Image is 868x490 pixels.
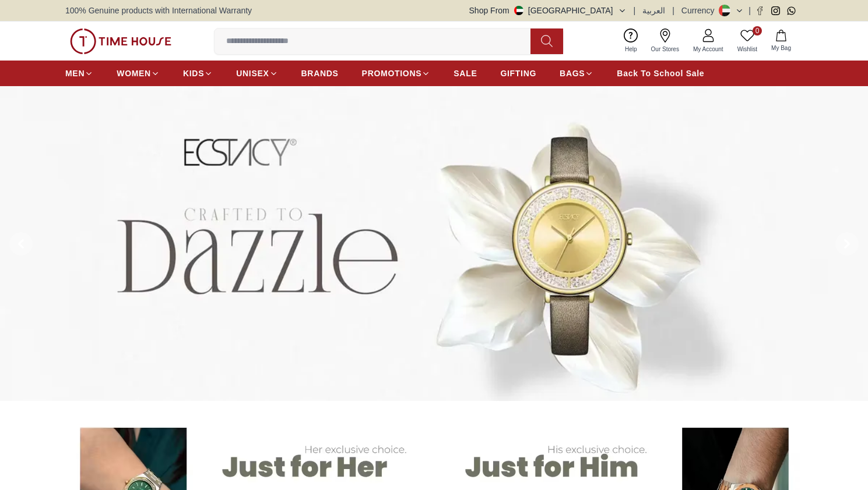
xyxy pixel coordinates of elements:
a: Instagram [771,6,780,15]
a: Back To School Sale [617,63,704,84]
a: MEN [65,63,93,84]
a: GIFTING [500,63,536,84]
button: Shop From[GEOGRAPHIC_DATA] [469,5,627,16]
span: Back To School Sale [617,68,704,79]
a: Whatsapp [787,6,796,15]
a: UNISEX [236,63,277,84]
img: ... [70,29,171,54]
span: 100% Genuine products with International Warranty [65,5,252,16]
img: United Arab Emirates [514,6,523,15]
a: BAGS [560,63,593,84]
a: WOMEN [117,63,160,84]
span: My Bag [767,44,796,52]
a: PROMOTIONS [362,63,431,84]
span: | [748,5,751,16]
a: 0Wishlist [730,26,764,56]
a: Facebook [755,6,764,15]
span: My Account [688,45,728,54]
span: Our Stores [646,45,684,54]
span: KIDS [183,68,204,79]
div: Currency [681,5,719,16]
a: Our Stores [644,26,686,56]
a: BRANDS [301,63,339,84]
span: | [672,5,674,16]
button: My Bag [764,27,798,55]
span: MEN [65,68,85,79]
span: SALE [454,68,477,79]
span: UNISEX [236,68,269,79]
a: SALE [454,63,477,84]
span: BRANDS [301,68,339,79]
a: Help [618,26,644,56]
button: العربية [642,5,665,16]
span: BAGS [560,68,585,79]
span: WOMEN [117,68,151,79]
a: KIDS [183,63,213,84]
span: Wishlist [733,45,762,54]
span: Help [620,45,642,54]
span: | [634,5,636,16]
span: PROMOTIONS [362,68,422,79]
span: 0 [753,26,762,35]
span: GIFTING [500,68,536,79]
